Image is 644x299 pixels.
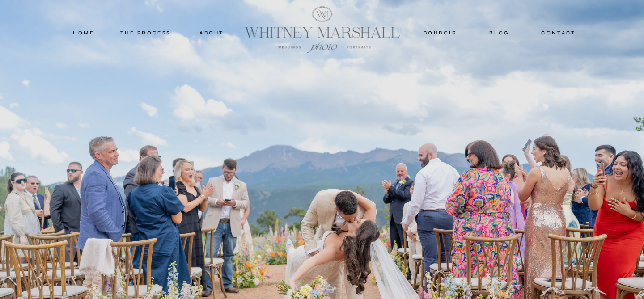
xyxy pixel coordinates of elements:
a: blog [480,29,519,37]
a: home [64,29,103,37]
a: boudoir [422,29,458,37]
a: contact [538,29,580,37]
a: about [190,29,234,37]
a: THE PROCESS [119,29,172,37]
